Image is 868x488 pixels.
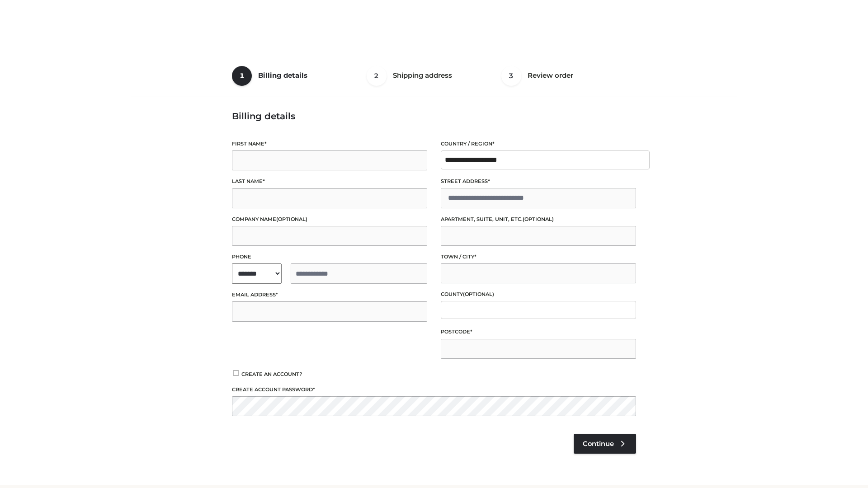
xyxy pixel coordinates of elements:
span: 3 [501,66,521,86]
span: Shipping address [393,71,452,80]
label: Country / Region [441,140,636,148]
a: Continue [574,434,636,454]
label: Phone [232,253,427,261]
span: (optional) [276,216,307,222]
span: Create an account? [241,371,302,377]
span: 1 [232,66,252,86]
label: First name [232,140,427,148]
label: Postcode [441,328,636,336]
span: Billing details [258,71,307,80]
label: Apartment, suite, unit, etc. [441,215,636,224]
label: County [441,290,636,299]
label: Create account password [232,385,636,394]
span: (optional) [523,216,554,222]
label: Street address [441,177,636,186]
label: Town / City [441,253,636,261]
label: Company name [232,215,427,224]
span: Review order [528,71,573,80]
label: Email address [232,291,427,299]
input: Create an account? [232,370,240,376]
span: Continue [583,440,614,448]
h3: Billing details [232,111,636,122]
span: 2 [367,66,387,86]
span: (optional) [463,291,494,297]
label: Last name [232,177,427,186]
